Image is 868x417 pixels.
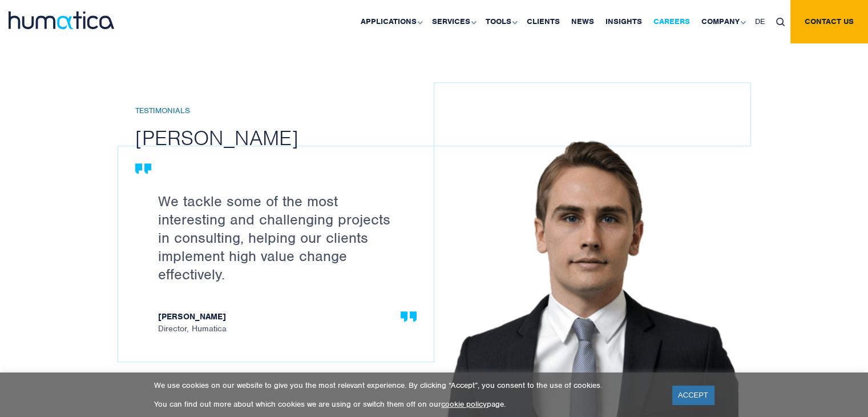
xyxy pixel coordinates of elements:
span: DE [755,17,765,26]
img: logo [9,11,114,29]
img: search_icon [776,18,785,26]
p: We use cookies on our website to give you the most relevant experience. By clicking “Accept”, you... [154,380,658,390]
span: Director, Humatica [158,312,405,333]
a: cookie policy [441,399,487,409]
strong: [PERSON_NAME] [158,312,405,324]
h6: Testimonials [135,106,451,116]
h2: [PERSON_NAME] [135,125,451,151]
p: We tackle some of the most interesting and challenging projects in consulting, helping our client... [158,192,405,283]
a: ACCEPT [672,386,714,404]
p: You can find out more about which cookies we are using or switch them off on our page. [154,399,658,409]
